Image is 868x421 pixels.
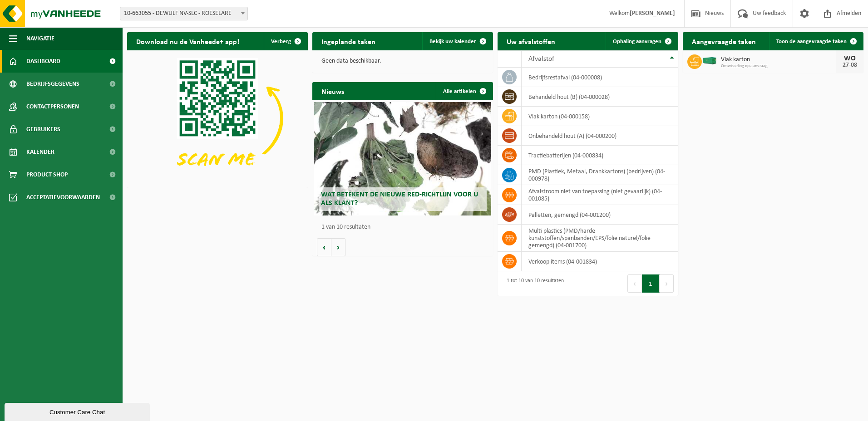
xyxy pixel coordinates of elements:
[26,27,54,50] span: Navigatie
[702,57,717,65] img: HK-XC-40-GN-00
[606,32,677,50] a: Ophaling aanvragen
[127,50,308,186] img: Download de VHEPlus App
[642,274,660,293] button: 1
[522,165,678,185] td: PMD (Plastiek, Metaal, Drankkartons) (bedrijven) (04-000978)
[721,64,836,69] span: Omwisseling op aanvraag
[522,87,678,107] td: behandeld hout (B) (04-000028)
[120,7,247,20] span: 10-663055 - DEWULF NV-SLC - ROESELARE
[498,32,564,50] h2: Uw afvalstoffen
[841,55,859,62] div: WO
[522,205,678,225] td: palletten, gemengd (04-001200)
[683,32,765,50] h2: Aangevraagde taken
[312,82,353,100] h2: Nieuws
[522,146,678,165] td: tractiebatterijen (04-000834)
[26,95,79,118] span: Contactpersonen
[26,118,60,141] span: Gebruikers
[613,39,661,44] span: Ophaling aanvragen
[317,238,331,256] button: Vorige
[528,55,554,63] span: Afvalstof
[321,58,484,64] p: Geen data beschikbaar.
[321,224,488,230] p: 1 van 10 resultaten
[502,274,564,294] div: 1 tot 10 van 10 resultaten
[321,191,478,207] span: Wat betekent de nieuwe RED-richtlijn voor u als klant?
[436,82,492,100] a: Alle artikelen
[522,252,678,271] td: verkoop items (04-001834)
[522,126,678,146] td: onbehandeld hout (A) (04-000200)
[26,73,79,95] span: Bedrijfsgegevens
[769,32,863,50] a: Toon de aangevraagde taken
[522,107,678,126] td: vlak karton (04-000158)
[660,274,674,293] button: Next
[627,274,642,293] button: Previous
[630,10,675,17] strong: [PERSON_NAME]
[26,163,68,186] span: Product Shop
[26,141,54,163] span: Kalender
[26,50,60,73] span: Dashboard
[522,68,678,87] td: bedrijfsrestafval (04-000008)
[26,186,100,209] span: Acceptatievoorwaarden
[331,238,345,256] button: Volgende
[522,185,678,205] td: afvalstroom niet van toepassing (niet gevaarlijk) (04-001085)
[841,62,859,69] div: 27-08
[522,225,678,252] td: multi plastics (PMD/harde kunststoffen/spanbanden/EPS/folie naturel/folie gemengd) (04-001700)
[312,32,385,50] h2: Ingeplande taken
[721,56,836,64] span: Vlak karton
[5,401,152,421] iframe: chat widget
[776,39,847,44] span: Toon de aangevraagde taken
[127,32,248,50] h2: Download nu de Vanheede+ app!
[271,39,291,44] span: Verberg
[422,32,492,50] a: Bekijk uw kalender
[429,39,476,44] span: Bekijk uw kalender
[120,7,248,20] span: 10-663055 - DEWULF NV-SLC - ROESELARE
[314,102,491,215] a: Wat betekent de nieuwe RED-richtlijn voor u als klant?
[264,32,307,50] button: Verberg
